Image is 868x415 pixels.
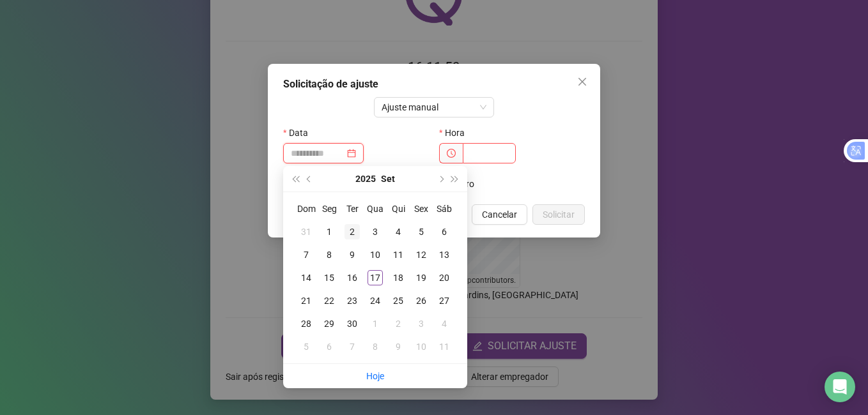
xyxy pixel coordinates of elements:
[341,266,364,289] td: 2025-09-16
[414,316,429,331] div: 3
[433,243,456,266] td: 2025-09-13
[364,335,387,358] td: 2025-10-08
[302,166,316,192] button: prev-year
[283,77,585,92] div: Solicitação de ajuste
[482,207,517,222] span: Cancelar
[341,220,364,243] td: 2025-09-02
[341,197,364,220] th: Ter
[288,166,302,192] button: super-prev-year
[391,316,406,331] div: 2
[387,220,410,243] td: 2025-09-04
[387,335,410,358] td: 2025-10-09
[437,293,452,308] div: 27
[439,123,473,143] label: Hora
[414,224,429,239] div: 5
[322,339,337,354] div: 6
[368,293,383,308] div: 24
[341,335,364,358] td: 2025-10-07
[572,72,593,92] button: Close
[295,197,318,220] th: Dom
[437,316,452,331] div: 4
[410,266,433,289] td: 2025-09-19
[345,316,360,331] div: 30
[345,224,360,239] div: 2
[433,197,456,220] th: Sáb
[410,197,433,220] th: Sex
[448,166,462,192] button: super-next-year
[433,220,456,243] td: 2025-09-06
[381,166,395,192] button: month panel
[368,224,383,239] div: 3
[366,371,384,381] a: Hoje
[433,266,456,289] td: 2025-09-20
[433,335,456,358] td: 2025-10-11
[437,339,452,354] div: 11
[322,224,337,239] div: 1
[298,224,314,239] div: 31
[391,224,406,239] div: 4
[295,243,318,266] td: 2025-09-07
[318,220,341,243] td: 2025-09-01
[414,270,429,285] div: 19
[447,149,456,158] span: clock-circle
[410,289,433,312] td: 2025-09-26
[368,339,383,354] div: 8
[387,289,410,312] td: 2025-09-25
[577,77,587,87] span: close
[410,220,433,243] td: 2025-09-05
[364,289,387,312] td: 2025-09-24
[322,247,337,262] div: 8
[433,166,447,192] button: next-year
[368,270,383,285] div: 17
[532,204,585,225] button: Solicitar
[318,289,341,312] td: 2025-09-22
[437,247,452,262] div: 13
[318,266,341,289] td: 2025-09-15
[410,243,433,266] td: 2025-09-12
[298,339,314,354] div: 5
[387,266,410,289] td: 2025-09-18
[391,339,406,354] div: 9
[345,270,360,285] div: 16
[283,123,316,143] label: Data
[391,293,406,308] div: 25
[391,247,406,262] div: 11
[410,312,433,335] td: 2025-10-03
[322,270,337,285] div: 15
[322,316,337,331] div: 29
[364,220,387,243] td: 2025-09-03
[295,335,318,358] td: 2025-10-05
[472,204,527,225] button: Cancelar
[341,289,364,312] td: 2025-09-23
[387,243,410,266] td: 2025-09-11
[345,339,360,354] div: 7
[318,243,341,266] td: 2025-09-08
[345,247,360,262] div: 9
[295,220,318,243] td: 2025-08-31
[295,289,318,312] td: 2025-09-21
[410,335,433,358] td: 2025-10-10
[298,316,314,331] div: 28
[298,247,314,262] div: 7
[318,312,341,335] td: 2025-09-29
[355,166,376,192] button: year panel
[391,270,406,285] div: 18
[364,312,387,335] td: 2025-10-01
[364,243,387,266] td: 2025-09-10
[437,270,452,285] div: 20
[387,197,410,220] th: Qui
[295,266,318,289] td: 2025-09-14
[345,293,360,308] div: 23
[364,266,387,289] td: 2025-09-17
[322,293,337,308] div: 22
[433,312,456,335] td: 2025-10-04
[414,293,429,308] div: 26
[368,316,383,331] div: 1
[414,339,429,354] div: 10
[414,247,429,262] div: 12
[341,243,364,266] td: 2025-09-09
[825,372,855,402] div: Open Intercom Messenger
[318,335,341,358] td: 2025-10-06
[341,312,364,335] td: 2025-09-30
[387,312,410,335] td: 2025-10-02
